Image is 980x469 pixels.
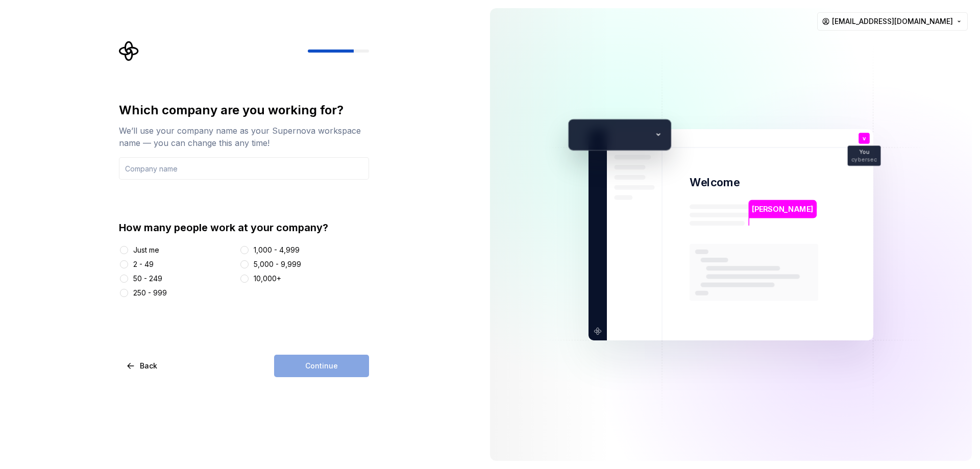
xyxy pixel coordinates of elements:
div: 5,000 - 9,999 [254,259,301,269]
div: 1,000 - 4,999 [254,245,300,255]
svg: Supernova Logo [119,41,139,61]
input: Company name [119,157,369,180]
span: [EMAIL_ADDRESS][DOMAIN_NAME] [832,16,953,27]
p: [PERSON_NAME] [752,203,813,214]
div: Which company are you working for? [119,102,369,118]
button: Back [119,355,166,377]
div: 10,000+ [254,274,281,284]
div: Just me [133,245,159,255]
div: We’ll use your company name as your Supernova workspace name — you can change this any time! [119,125,369,149]
div: 250 - 999 [133,288,167,298]
div: 50 - 249 [133,274,162,284]
button: [EMAIL_ADDRESS][DOMAIN_NAME] [817,12,968,31]
div: How many people work at your company? [119,220,369,235]
p: Welcome [690,175,740,190]
p: cybersec [851,157,877,162]
p: v [863,135,866,141]
div: 2 - 49 [133,259,154,269]
span: Back [140,361,157,371]
p: You [859,149,869,155]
